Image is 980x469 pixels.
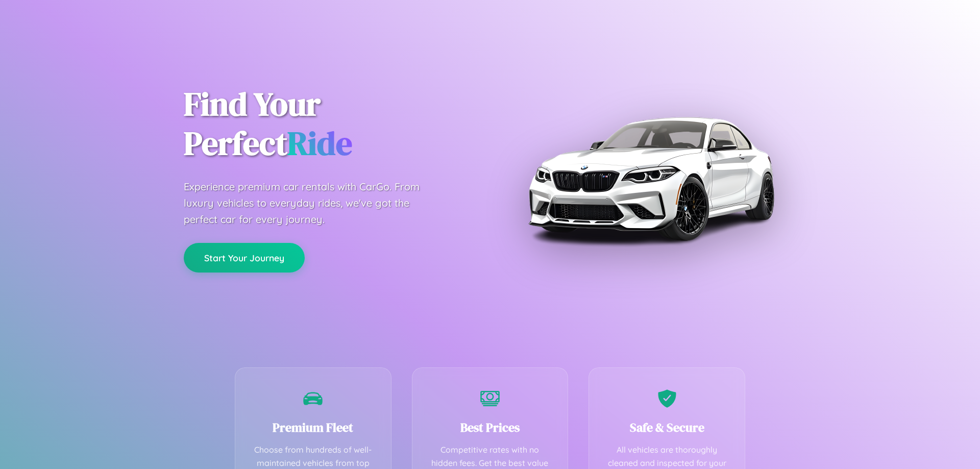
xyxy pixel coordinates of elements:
[287,121,352,165] span: Ride
[428,419,553,436] h3: Best Prices
[604,419,729,436] h3: Safe & Secure
[523,51,778,306] img: Premium BMW car rental vehicle
[251,419,376,436] h3: Premium Fleet
[184,85,475,163] h1: Find Your Perfect
[184,243,305,273] button: Start Your Journey
[184,179,439,228] p: Experience premium car rentals with CarGo. From luxury vehicles to everyday rides, we've got the ...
